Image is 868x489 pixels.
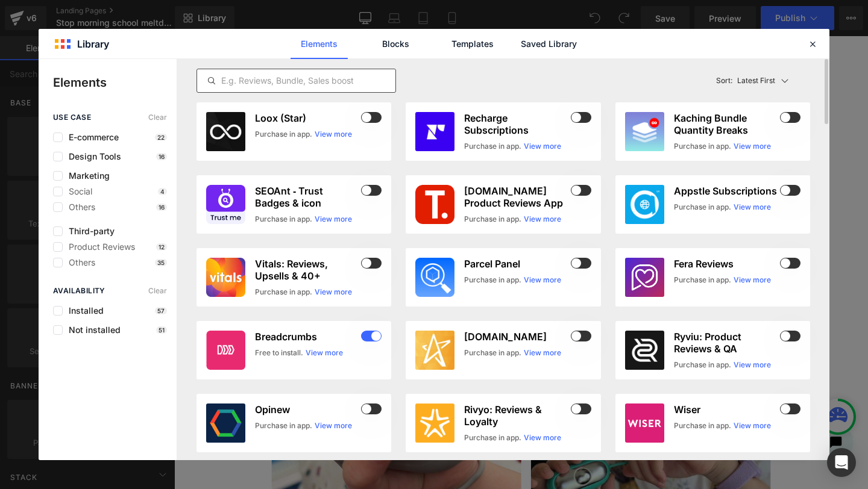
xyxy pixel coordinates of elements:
[315,129,352,140] a: View more
[415,258,454,297] img: d4928b3c-658b-4ab3-9432-068658c631f3.png
[63,226,115,236] span: Third-party
[625,331,664,370] img: CJed0K2x44sDEAE=.png
[53,287,105,295] span: Availability
[315,214,352,225] a: View more
[63,132,119,142] span: E-commerce
[63,202,95,212] span: Others
[674,403,778,416] h3: Wiser
[315,287,352,297] a: View more
[415,331,454,370] img: stamped.jpg
[63,187,92,196] span: Social
[625,258,664,297] img: 4b6b591765c9b36332c4e599aea727c6_512x512.png
[63,152,121,161] span: Design Tools
[464,185,568,209] h3: [DOMAIN_NAME] Product Reviews App
[206,403,245,443] img: opinew.jpg
[464,275,521,285] div: Purchase in app.
[674,420,731,431] div: Purchase in app.
[464,403,568,428] h3: Rivyo: Reviews & Loyalty
[734,420,771,431] a: View more
[206,185,245,224] img: 9f98ff4f-a019-4e81-84a1-123c6986fecc.png
[674,141,731,152] div: Purchase in app.
[464,141,521,152] div: Purchase in app.
[625,403,664,443] img: wiser.jpg
[155,134,167,141] p: 22
[156,153,167,160] p: 16
[148,287,167,295] span: Clear
[674,360,731,370] div: Purchase in app.
[206,112,245,151] img: loox.jpg
[255,258,359,282] h3: Vitals: Reviews, Upsells & 40+
[827,448,856,477] div: Open Intercom Messenger
[464,347,521,358] div: Purchase in app.
[734,360,771,370] a: View more
[734,202,771,213] a: View more
[193,164,233,176] strong: 29, 2025
[102,56,627,70] p: Home › Trending › Reviews
[415,403,454,443] img: 911edb42-71e6-4210-8dae-cbf10c40066b.png
[464,258,568,270] h3: Parcel Panel
[415,112,454,151] img: CK6otpbp4PwCEAE=.jpeg
[197,73,395,88] input: E.g. Reviews, Bundle, Sales boost...
[674,331,778,355] h3: Ryviu: Product Reviews & QA
[255,185,359,209] h3: SEOAnt ‑ Trust Badges & icon
[524,432,561,443] a: View more
[155,259,167,266] p: 35
[674,112,778,136] h3: Kaching Bundle Quantity Breaks
[63,171,110,181] span: Marketing
[464,331,568,343] h3: [DOMAIN_NAME]
[255,420,312,431] div: Purchase in app.
[255,129,312,140] div: Purchase in app.
[112,193,618,234] p: Finally putting an end to before school meltdowns - the 5-minute device that's transforming morni...
[148,113,167,122] span: Clear
[464,432,521,443] div: Purchase in app.
[53,73,177,92] p: Elements
[674,258,778,270] h3: Fera Reviews
[520,29,577,59] a: Saved Library
[158,188,167,195] p: 4
[737,75,775,86] p: Latest First
[53,113,91,122] span: use case
[674,185,778,197] h3: Appstle Subscriptions
[674,275,731,285] div: Purchase in app.
[63,325,121,335] span: Not installed
[524,141,561,152] a: View more
[524,347,561,358] a: View more
[625,185,664,224] img: 6187dec1-c00a-4777-90eb-316382325808.webp
[538,399,724,455] iframe: Tidio Chat
[674,202,731,213] div: Purchase in app.
[444,29,501,59] a: Templates
[734,141,771,152] a: View more
[255,403,359,416] h3: Opinew
[156,243,167,251] p: 12
[206,258,245,297] img: 26b75d61-258b-461b-8cc3-4bcb67141ce0.png
[206,331,245,370] img: ea3afb01-6354-4d19-82d2-7eef5307fd4e.png
[464,112,568,136] h3: Recharge Subscriptions
[464,214,521,225] div: Purchase in app.
[716,76,732,85] span: Sort:
[734,275,771,285] a: View more
[255,112,359,124] h3: Loox (Star)
[102,103,594,155] span: My Child Used to Have a Meltdown Every Morning... Now They Ask to Go to School
[156,204,167,211] p: 16
[367,29,424,59] a: Blocks
[625,112,664,151] img: 1fd9b51b-6ce7-437c-9b89-91bf9a4813c7.webp
[255,331,359,343] h3: Breadcrumbs
[524,214,561,225] a: View more
[255,214,312,225] div: Purchase in app.
[524,275,561,285] a: View more
[160,164,193,176] strong: [DATE]
[255,287,312,297] div: Purchase in app.
[711,69,811,93] button: Latest FirstSort:Latest First
[63,306,104,316] span: Installed
[155,307,167,314] p: 57
[306,347,343,358] a: View more
[102,163,627,178] p: Published on
[415,185,454,224] img: 1eba8361-494e-4e64-aaaa-f99efda0f44d.png
[291,29,348,59] a: Elements
[156,326,167,334] p: 51
[315,420,352,431] a: View more
[63,242,135,252] span: Product Reviews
